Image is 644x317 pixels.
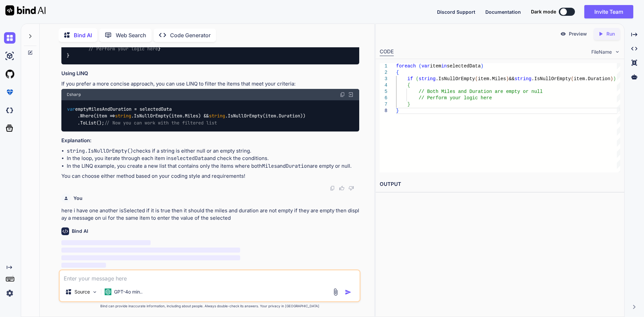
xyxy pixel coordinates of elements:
img: like [339,186,344,191]
span: string [515,76,531,82]
button: Discord Support [437,8,475,15]
h3: Explanation: [61,137,359,145]
img: GPT-4o mini [105,288,111,295]
p: Web Search [116,31,146,39]
span: // Perform your logic here [419,95,492,101]
p: Bind can provide inaccurate information, including about people. Always double-check its answers.... [59,304,361,309]
img: chat [4,32,15,44]
span: item.Duration [574,76,610,82]
span: .IsNullOrEmpty [435,76,475,82]
span: ( [571,76,574,82]
span: ) [610,76,613,82]
img: githubLight [4,68,15,80]
p: Code Generator [170,31,211,39]
code: Miles [262,163,277,169]
span: { [407,83,410,88]
p: Preview [569,31,587,37]
img: copy [340,92,345,97]
p: You can choose either method based on your coding style and requirements! [61,172,359,180]
span: FileName [591,49,612,55]
img: ai-studio [4,50,15,62]
span: // Both Miles and Duration are empty or null [419,89,543,94]
span: Discord Support [437,9,475,15]
button: Documentation [485,8,521,15]
span: Dark mode [531,8,556,15]
h2: OUTPUT [376,176,624,192]
span: ‌ [61,255,240,260]
h3: Using LINQ [61,70,359,77]
span: Documentation [485,9,521,15]
span: ) [613,76,616,82]
span: ( [416,76,418,82]
img: settings [4,287,15,299]
span: string [209,113,225,119]
img: dislike [348,186,354,191]
h6: Bind AI [72,228,88,234]
span: if [407,76,413,82]
span: Csharp [67,92,81,97]
span: ( [419,63,421,69]
span: // Perform your logic here [88,46,158,52]
div: 8 [380,108,387,114]
li: checks if a string is either null or an empty string. [67,147,359,155]
div: 3 [380,76,387,82]
img: icon [345,289,352,296]
div: 1 [380,63,387,69]
span: ) [481,63,483,69]
h6: You [73,195,83,202]
span: string [115,113,131,119]
span: ‌ [61,240,151,245]
p: Bind AI [74,31,92,39]
span: && [509,76,515,82]
span: ‌ [61,248,240,253]
img: Bind AI [5,5,46,15]
li: In the loop, you iterate through each item in and check the conditions. [67,155,359,162]
span: { [396,70,399,75]
button: Invite Team [584,5,633,18]
span: in [441,63,447,69]
span: item [430,63,441,69]
code: selectedData [171,155,207,162]
p: Run [606,31,615,37]
p: GPT-4o min.. [114,288,143,295]
div: 2 [380,69,387,76]
span: // Now you can work with the filtered list [104,120,217,126]
span: var [421,63,430,69]
img: attachment [332,288,339,296]
img: Open in Browser [348,92,354,98]
div: 6 [380,95,387,101]
div: 5 [380,89,387,95]
div: CODE [380,48,394,56]
span: .IsNullOrEmpty [531,76,571,82]
span: } [396,108,399,113]
span: foreach [396,63,416,69]
img: preview [560,31,566,37]
code: string.IsNullOrEmpty() [67,148,133,154]
p: here i have one another isSelected if it is true then it should the miles and duration are not em... [61,207,359,222]
code: emptyMilesAndDuration = selectedData .Where(item => .IsNullOrEmpty(item.Miles) && .IsNullOrEmpty(... [67,106,306,126]
div: 7 [380,101,387,108]
span: item.Miles [478,76,506,82]
span: var [67,106,75,112]
div: 4 [380,82,387,89]
span: ( [475,76,478,82]
img: darkCloudIdeIcon [4,105,15,116]
img: Pick Models [92,289,98,295]
img: copy [330,186,335,191]
code: Duration [286,163,310,169]
span: ‌ [61,263,106,268]
p: If you prefer a more concise approach, you can use LINQ to filter the items that meet your criteria: [61,80,359,88]
p: Source [74,288,90,295]
img: chevron down [614,49,620,55]
span: string [419,76,435,82]
img: premium [4,87,15,98]
span: ) [506,76,508,82]
li: In the LINQ example, you create a new list that contains only the items where both and are empty ... [67,162,359,170]
span: } [407,102,410,107]
span: selectedData [447,63,481,69]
